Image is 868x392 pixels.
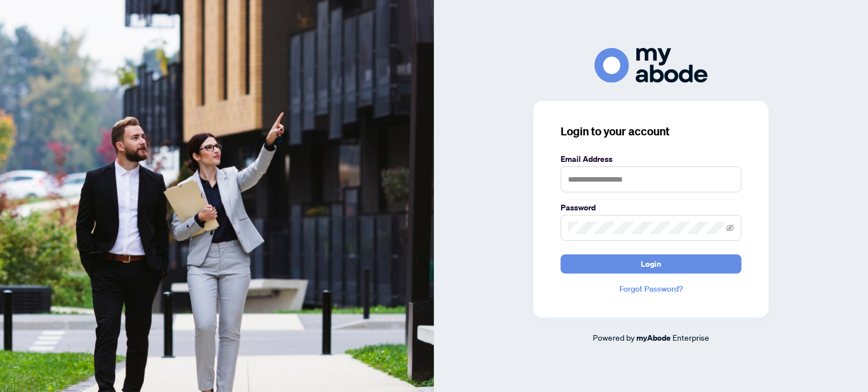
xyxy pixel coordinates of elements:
[594,48,708,82] img: ma-logo
[641,255,661,273] span: Login
[672,332,709,342] span: Enterprise
[561,201,741,214] label: Password
[593,332,635,342] span: Powered by
[636,332,671,344] a: myAbode
[726,224,734,232] span: eye-invisible
[561,153,741,165] label: Email Address
[561,283,741,295] a: Forgot Password?
[561,124,741,139] h3: Login to your account
[561,254,741,274] button: Login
